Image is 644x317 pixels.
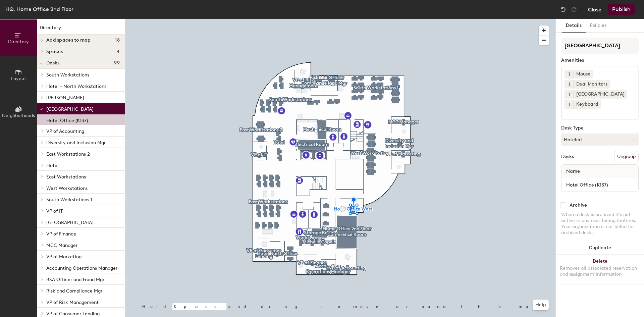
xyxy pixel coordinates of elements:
[568,81,570,88] span: 1
[5,5,73,13] div: HQ, Home Office 2nd Floor
[46,49,63,54] span: Spaces
[561,212,639,236] div: When a desk is archived it's not active in any user-facing features. Your organization is not bil...
[46,300,99,305] span: VP of Risk Management
[46,72,89,78] span: South Workstations
[565,100,573,109] button: 1
[46,151,90,157] span: East Workstations 2
[46,116,88,123] p: Hotel Office (K137)
[46,265,117,271] span: Accounting Operations Manager
[571,6,577,13] img: Redo
[46,288,102,294] span: Risk and Compliance Mgr
[586,19,610,33] button: Policies
[2,113,35,118] span: Neighborhoods
[46,243,77,248] span: MCC Manager
[565,90,573,99] button: 1
[562,19,586,33] button: Details
[46,197,92,203] span: South Workstations 1
[588,4,601,15] button: Close
[560,6,567,13] img: Undo
[46,231,76,237] span: VP of Finance
[563,165,583,177] span: Name
[117,49,120,54] span: 4
[46,38,91,43] span: Add spaces to map
[46,311,100,317] span: VP of Consumer Lending
[561,58,639,63] div: Amenities
[570,203,587,208] div: Archive
[561,125,639,131] div: Desk Type
[46,60,59,66] span: Desks
[568,71,570,78] span: 1
[573,100,601,109] div: Keyboard
[561,154,574,159] div: Desks
[46,84,106,89] span: Hotel - North Workstations
[46,277,104,282] span: BSA Officer and Fraud Mgr
[46,163,59,168] span: Hotel
[556,255,644,284] button: DeleteRemoves all associated reservation and assignment information
[46,128,84,134] span: VP of Accounting
[561,134,639,146] button: Hoteled
[556,241,644,255] button: Duplicate
[614,151,639,162] button: Ungroup
[46,220,94,225] span: [GEOGRAPHIC_DATA]
[46,140,106,146] span: Diversity and Inclusion Mgr
[608,4,635,15] button: Publish
[565,80,573,89] button: 1
[46,106,94,112] span: [GEOGRAPHIC_DATA]
[46,186,88,191] span: West Workstations
[46,208,63,214] span: VP of IT
[37,24,125,35] h1: Directory
[573,80,610,89] div: Dual Monitors
[573,70,593,78] div: Mouse
[533,300,549,310] button: Help
[563,180,637,190] input: Unnamed desk
[568,91,570,98] span: 1
[115,38,120,43] span: 18
[573,90,627,99] div: [GEOGRAPHIC_DATA]
[46,174,86,180] span: East Workstations
[46,254,82,260] span: VP of Marketing
[560,265,640,277] div: Removes all associated reservation and assignment information
[568,101,570,108] span: 1
[565,70,573,78] button: 1
[46,95,84,101] span: [PERSON_NAME]
[114,60,120,66] span: 99
[8,39,29,45] span: Directory
[11,76,26,82] span: Layout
